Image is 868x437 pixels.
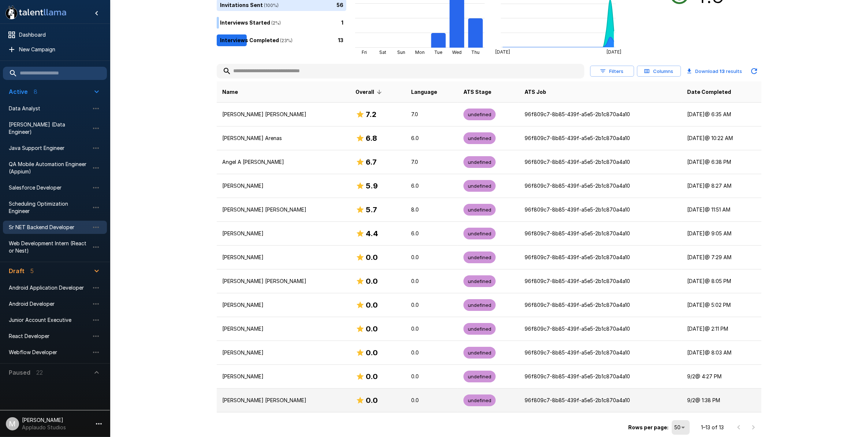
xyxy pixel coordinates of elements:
tspan: Wed [452,49,462,55]
p: 1 [342,19,344,26]
span: undefined [463,183,496,190]
h6: 0.0 [366,371,378,382]
td: 9/2 @ 1:38 PM [681,389,761,412]
tspan: [DATE] [606,49,621,55]
span: undefined [463,302,496,309]
h6: 0.0 [366,323,378,335]
span: undefined [463,230,496,237]
p: [PERSON_NAME] Arenas [223,135,344,142]
p: [PERSON_NAME] [PERSON_NAME] [223,278,344,285]
b: 13 [720,68,725,74]
h6: 5.9 [366,180,378,192]
span: undefined [463,206,496,213]
p: 6.0 [411,182,452,190]
button: Download 13 results [684,64,745,78]
p: 96f809c7-8b85-439f-a5e5-2b1c870a4a10 [525,254,676,261]
p: 96f809c7-8b85-439f-a5e5-2b1c870a4a10 [525,158,676,166]
span: undefined [463,349,496,356]
p: 7.0 [411,158,452,166]
td: [DATE] @ 11:51 AM [681,198,761,222]
td: [DATE] @ 8:27 AM [681,174,761,198]
p: [PERSON_NAME] [223,349,344,356]
span: undefined [463,159,496,166]
span: ATS Stage [463,88,491,96]
p: 96f809c7-8b85-439f-a5e5-2b1c870a4a10 [525,278,676,285]
span: undefined [463,111,496,118]
p: 96f809c7-8b85-439f-a5e5-2b1c870a4a10 [525,373,676,380]
p: 96f809c7-8b85-439f-a5e5-2b1c870a4a10 [525,111,676,118]
h6: 6.8 [366,132,377,144]
td: [DATE] @ 2:11 PM [681,317,761,341]
p: 96f809c7-8b85-439f-a5e5-2b1c870a4a10 [525,182,676,190]
p: 56 [337,1,344,9]
p: 13 [338,36,344,44]
h6: 0.0 [366,251,378,263]
p: 6.0 [411,230,452,237]
td: [DATE] @ 8:05 PM [681,269,761,293]
span: Language [411,88,437,96]
p: 96f809c7-8b85-439f-a5e5-2b1c870a4a10 [525,230,676,237]
h6: 5.7 [366,204,377,216]
span: undefined [463,373,496,380]
p: 96f809c7-8b85-439f-a5e5-2b1c870a4a10 [525,206,676,213]
p: [PERSON_NAME] [223,230,344,237]
button: Columns [637,66,681,77]
span: ATS Job [525,88,546,96]
p: 96f809c7-8b85-439f-a5e5-2b1c870a4a10 [525,325,676,333]
h6: 7.2 [366,109,377,120]
p: 0.0 [411,278,452,285]
tspan: Sun [397,49,405,55]
td: [DATE] @ 6:38 PM [681,150,761,174]
span: Date Completed [687,88,731,96]
td: 9/2 @ 4:27 PM [681,365,761,389]
td: [DATE] @ 9:05 AM [681,222,761,246]
td: [DATE] @ 10:22 AM [681,126,761,150]
tspan: Tue [434,49,442,55]
span: undefined [463,326,496,333]
span: undefined [463,135,496,142]
p: 0.0 [411,397,452,404]
span: Overall [356,88,384,96]
button: Updated Today - 12:34 PM [747,64,761,78]
td: [DATE] @ 8:03 AM [681,341,761,365]
td: [DATE] @ 6:35 AM [681,103,761,126]
span: undefined [463,397,496,404]
p: 96f809c7-8b85-439f-a5e5-2b1c870a4a10 [525,397,676,404]
p: 96f809c7-8b85-439f-a5e5-2b1c870a4a10 [525,301,676,309]
p: 7.0 [411,111,452,118]
p: Rows per page: [629,424,669,431]
tspan: [DATE] [495,49,510,55]
span: Name [223,88,238,96]
p: [PERSON_NAME] [PERSON_NAME] [223,206,344,213]
p: 0.0 [411,254,452,261]
tspan: Mon [415,49,425,55]
p: 96f809c7-8b85-439f-a5e5-2b1c870a4a10 [525,135,676,142]
p: [PERSON_NAME] [PERSON_NAME] [223,397,344,404]
p: [PERSON_NAME] [223,182,344,190]
td: [DATE] @ 5:02 PM [681,293,761,317]
p: Angel A [PERSON_NAME] [223,158,344,166]
h6: 0.0 [366,275,378,287]
h6: 4.4 [366,228,379,239]
p: 0.0 [411,325,452,333]
p: 0.0 [411,373,452,380]
p: 0.0 [411,349,452,356]
p: 1–13 of 13 [701,424,724,431]
div: 50 [672,420,690,435]
p: 96f809c7-8b85-439f-a5e5-2b1c870a4a10 [525,349,676,356]
h6: 0.0 [366,347,378,359]
span: undefined [463,278,496,285]
td: [DATE] @ 7:29 AM [681,246,761,269]
p: [PERSON_NAME] [223,325,344,333]
p: [PERSON_NAME] [223,254,344,261]
tspan: Fri [362,49,367,55]
p: 0.0 [411,301,452,309]
h6: 6.7 [366,156,377,168]
p: [PERSON_NAME] [PERSON_NAME] [223,111,344,118]
tspan: Thu [471,49,480,55]
h6: 0.0 [366,299,378,311]
p: 8.0 [411,206,452,213]
button: Filters [590,66,634,77]
p: 6.0 [411,135,452,142]
p: [PERSON_NAME] [223,373,344,380]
